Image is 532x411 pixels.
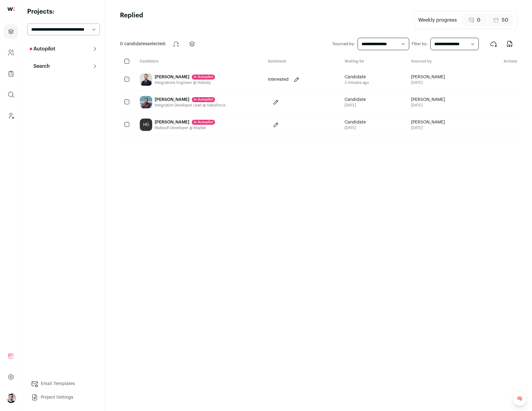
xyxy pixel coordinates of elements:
[135,59,263,65] div: Candidate
[411,119,445,125] span: [PERSON_NAME]
[332,41,355,46] label: Sourced by:
[30,63,50,70] p: Search
[120,42,147,46] span: 0 candidates
[120,41,166,47] span: selected:
[27,7,100,16] h2: Projects:
[140,119,152,131] div: HG
[155,125,215,130] div: Mulesoft Developer @ Wayfair
[345,119,366,125] span: Candidate
[4,24,18,39] a: Projects
[140,73,152,86] img: 4c907344d8a4f8e050c8ce3ba6665f852ce3b738390cbba6e6d9242b67da5771.jpg
[4,108,18,123] a: Leads (Backoffice)
[155,119,215,125] div: [PERSON_NAME]
[140,96,152,108] img: a84735cf50c8b385d7fa8c6566c7b40840a77f9a0992d087af8e127d3c02ef8d.jpg
[27,378,100,390] a: Email Templates
[7,7,15,11] img: wellfound-shorthand-0d5821cbd27db2630d0214b213865d53afaa358527fdda9d0ea32b1df1b89c2c.svg
[155,80,215,85] div: Integrations Engineer @ Volexity
[477,16,480,24] span: 0
[30,45,55,53] p: Autopilot
[155,97,225,103] div: [PERSON_NAME]
[486,37,501,51] button: Export to ATS
[4,45,18,60] a: Company and ATS Settings
[345,74,369,80] span: Candidate
[512,391,527,406] a: 🧠
[27,391,100,404] a: Project Settings
[6,393,16,403] img: 10051957-medium_jpg
[192,75,215,80] div: in Autopilot
[418,16,457,24] div: Weekly progress
[483,59,517,65] div: Actions
[263,59,340,65] div: Sentiment
[6,393,16,403] button: Open dropdown
[192,97,215,102] div: in Autopilot
[411,125,445,130] span: [DATE]
[27,60,100,72] button: Search
[411,74,445,80] span: [PERSON_NAME]
[411,80,445,85] span: [DATE]
[268,76,289,83] p: Interested
[502,37,517,51] button: Export to CSV
[155,103,225,108] div: Integration Developer Lead @ Salesforce
[345,103,366,108] div: [DATE]
[406,59,483,65] div: Sourced by
[345,80,369,85] div: 2 minutes ago
[412,41,428,46] label: Filter by:
[345,97,366,103] span: Candidate
[411,97,445,103] span: [PERSON_NAME]
[502,16,508,24] span: 50
[155,74,215,80] div: [PERSON_NAME]
[411,103,445,108] span: [DATE]
[27,43,100,55] button: Autopilot
[340,59,406,65] div: Waiting for
[120,11,143,29] h1: Replied
[192,120,215,125] div: in Autopilot
[345,125,366,130] div: [DATE]
[4,66,18,81] a: Company Lists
